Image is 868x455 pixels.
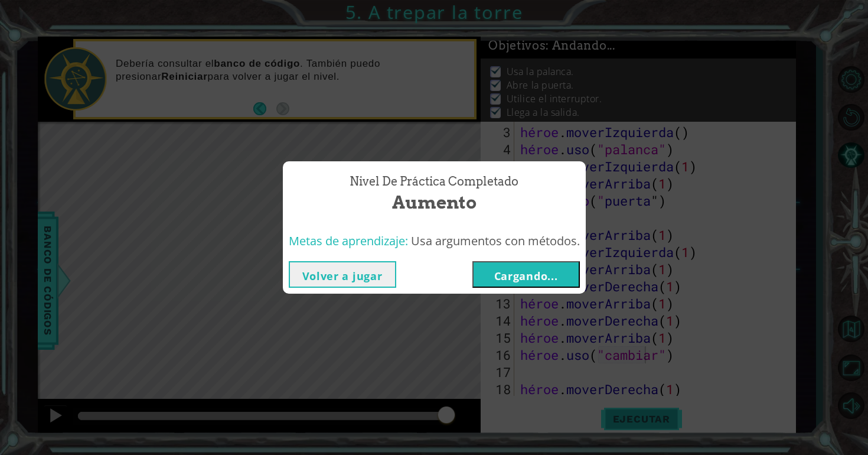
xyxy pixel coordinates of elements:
font: Metas de aprendizaje: [289,233,408,249]
font: Volver a jugar [302,269,383,283]
font: Cargando... [494,269,558,283]
font: Nivel de práctica Completado [350,174,518,188]
button: Volver a jugar [289,261,396,288]
font: Aumento [392,191,477,213]
font: Usa argumentos con métodos. [411,233,580,249]
button: Cargando... [472,261,580,288]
